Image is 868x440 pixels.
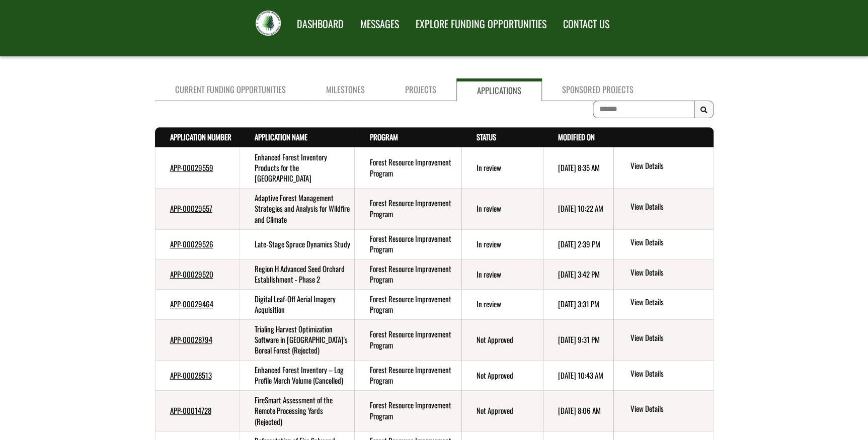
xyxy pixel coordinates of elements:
time: [DATE] 3:31 PM [558,298,599,309]
td: 5/14/2025 9:31 PM [543,319,614,360]
td: Trialing Harvest Optimization Software in Northern Alberta's Boreal Forest (Rejected) [240,319,355,360]
td: Enhanced Forest Inventory Products for the Lesser Slave Lake Region [240,147,355,189]
a: View details [630,237,709,249]
td: action menu [613,259,713,289]
td: Forest Resource Improvement Program [354,259,461,289]
a: DASHBOARD [289,12,351,37]
a: APP-00029557 [170,203,212,214]
a: Projects [385,78,456,101]
td: action menu [613,229,713,259]
td: Forest Resource Improvement Program [354,188,461,229]
td: APP-00029557 [155,188,240,229]
a: APP-00029464 [170,298,213,309]
a: View details [630,201,709,213]
td: Forest Resource Improvement Program [354,360,461,390]
td: Forest Resource Improvement Program [354,147,461,189]
td: action menu [613,147,713,189]
time: [DATE] 9:31 PM [558,334,600,345]
td: action menu [613,188,713,229]
a: View details [630,267,709,279]
td: 8/13/2025 8:35 AM [543,147,614,189]
a: APP-00029520 [170,269,213,280]
td: Forest Resource Improvement Program [354,390,461,431]
td: In review [461,229,543,259]
td: Not Approved [461,360,543,390]
td: FireSmart Assessment of the Remote Processing Yards (Rejected) [240,390,355,431]
a: View details [630,297,709,309]
td: Digital Leaf-Off Aerial Imagery Acquisition [240,289,355,319]
a: Current Funding Opportunities [155,78,306,101]
button: Search Results [694,101,714,119]
time: [DATE] 10:22 AM [558,203,603,214]
td: 8/14/2024 10:43 AM [543,360,614,390]
td: APP-00028794 [155,319,240,360]
a: View details [630,160,709,172]
td: APP-00029520 [155,259,240,289]
a: APP-00029559 [170,162,213,173]
a: CONTACT US [556,12,617,37]
a: Program [369,131,398,142]
td: In review [461,289,543,319]
td: 7/17/2025 3:42 PM [543,259,614,289]
a: Milestones [306,78,385,101]
a: Modified On [558,131,595,142]
a: APP-00028513 [170,370,212,381]
td: APP-00029464 [155,289,240,319]
td: Not Approved [461,390,543,431]
a: Application Number [170,131,231,142]
a: APP-00028794 [170,334,212,345]
th: Actions [613,128,713,147]
td: APP-00028513 [155,360,240,390]
img: FRIAA Submissions Portal [256,11,281,36]
td: Forest Resource Improvement Program [354,319,461,360]
td: APP-00014728 [155,390,240,431]
td: Not Approved [461,319,543,360]
td: Late-Stage Spruce Dynamics Study [240,229,355,259]
a: APP-00014728 [170,405,211,416]
a: Applications [456,78,542,101]
a: Application Name [255,131,307,142]
a: MESSAGES [353,12,407,37]
time: [DATE] 3:42 PM [558,269,600,280]
a: View details [630,332,709,344]
a: View details [630,403,709,415]
a: APP-00029526 [170,238,213,249]
td: Forest Resource Improvement Program [354,289,461,319]
td: APP-00029559 [155,147,240,189]
td: 8/14/2024 8:06 AM [543,390,614,431]
td: action menu [613,319,713,360]
td: Enhanced Forest Inventory – Log Profile Merch Volume (Cancelled) [240,360,355,390]
td: 8/12/2025 10:22 AM [543,188,614,229]
td: In review [461,259,543,289]
nav: Main Navigation [288,9,617,37]
a: Status [477,131,496,142]
td: Adaptive Forest Management Strategies and Analysis for Wildfire and Climate [240,188,355,229]
time: [DATE] 8:06 AM [558,405,601,416]
td: Region H Advanced Seed Orchard Establishment - Phase 2 [240,259,355,289]
td: 8/5/2025 2:39 PM [543,229,614,259]
td: action menu [613,390,713,431]
td: APP-00029526 [155,229,240,259]
time: [DATE] 10:43 AM [558,370,603,381]
td: action menu [613,289,713,319]
td: In review [461,188,543,229]
td: action menu [613,360,713,390]
time: [DATE] 8:35 AM [558,162,600,173]
a: View details [630,368,709,380]
td: Forest Resource Improvement Program [354,229,461,259]
a: Sponsored Projects [542,78,654,101]
a: EXPLORE FUNDING OPPORTUNITIES [408,12,554,37]
td: 5/28/2025 3:31 PM [543,289,614,319]
td: In review [461,147,543,189]
time: [DATE] 2:39 PM [558,238,600,249]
